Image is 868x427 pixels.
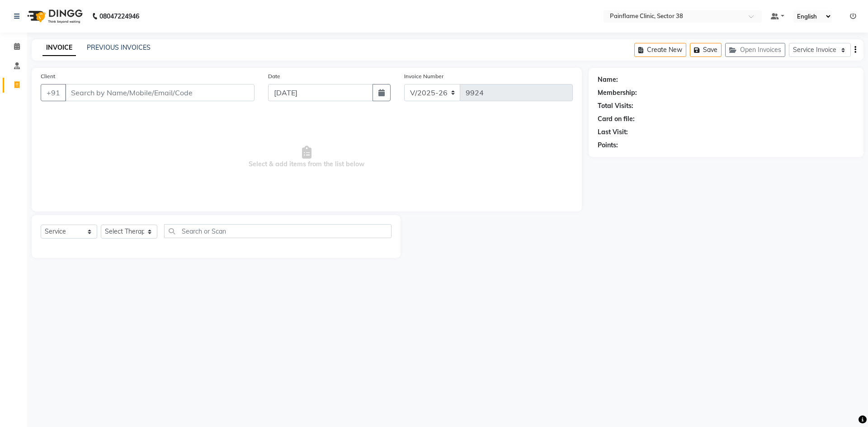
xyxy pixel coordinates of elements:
div: Points: [598,141,618,150]
button: Create New [634,43,686,57]
a: INVOICE [42,40,76,56]
div: Card on file: [598,114,635,124]
span: Select & add items from the list below [41,112,573,202]
div: Name: [598,75,618,84]
div: Last Visit: [598,127,628,137]
div: Membership: [598,88,637,98]
input: Search by Name/Mobile/Email/Code [65,84,255,101]
label: Date [268,72,280,80]
img: logo [23,4,85,29]
a: PREVIOUS INVOICES [87,43,151,52]
label: Client [41,72,55,80]
input: Search or Scan [164,224,392,238]
b: 08047224946 [99,4,139,29]
button: Save [690,43,722,57]
button: +91 [41,84,66,101]
div: Total Visits: [598,101,633,111]
label: Invoice Number [404,72,443,80]
button: Open Invoices [725,43,785,57]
